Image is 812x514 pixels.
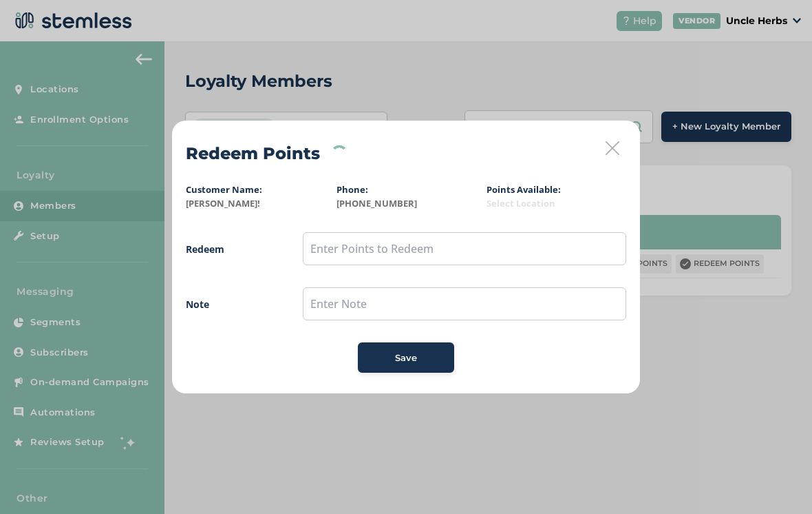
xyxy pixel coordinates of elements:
label: Points Available: [487,183,561,196]
input: Enter Points to Redeem [303,232,626,265]
label: [PHONE_NUMBER] [336,197,476,211]
h2: Redeem Points [186,141,320,166]
label: [PERSON_NAME]! [186,197,325,211]
label: Note [186,297,275,311]
span: Save [395,351,417,365]
label: Select Location [487,197,626,211]
input: Enter Note [303,287,626,320]
label: Phone: [336,183,368,196]
label: Customer Name: [186,183,262,196]
iframe: Chat Widget [743,448,812,514]
button: Save [358,342,454,373]
label: Redeem [186,242,275,256]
